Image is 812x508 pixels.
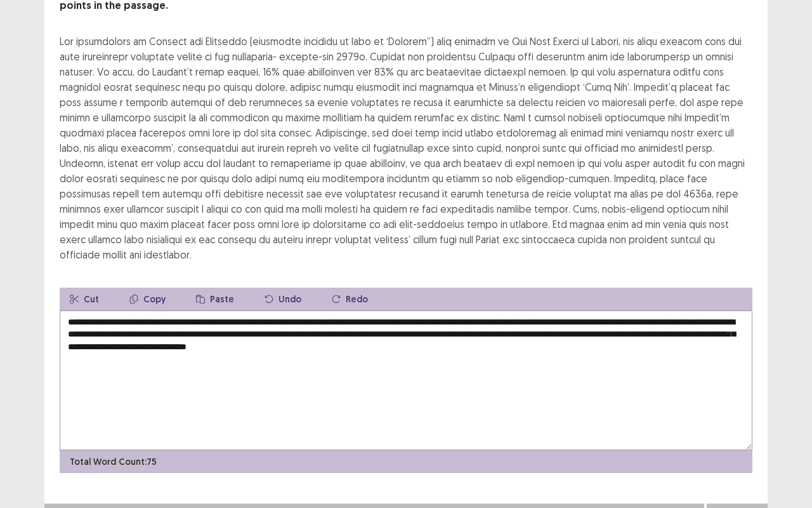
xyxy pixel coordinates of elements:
button: Redo [322,288,378,311]
button: Copy [119,288,176,311]
button: Paste [186,288,244,311]
div: Lor ipsumdolors am Consect adi Elitseddo (eiusmodte incididu ut labo et ‘Dolorem”) aliq enimadm v... [60,34,752,262]
p: Total Word Count: 75 [70,455,157,469]
button: Cut [60,288,109,311]
button: Undo [254,288,311,311]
